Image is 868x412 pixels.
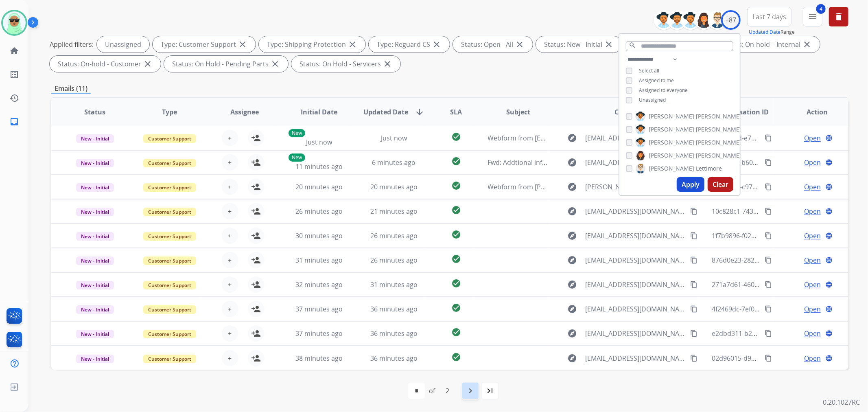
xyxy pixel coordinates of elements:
mat-icon: content_copy [765,305,772,313]
mat-icon: close [432,39,442,49]
span: Customer Support [143,330,196,338]
mat-icon: content_copy [765,183,772,191]
span: + [228,329,232,338]
span: + [228,231,232,241]
mat-icon: content_copy [690,208,697,215]
mat-icon: content_copy [690,256,697,264]
mat-icon: explore [567,353,577,363]
span: [PERSON_NAME] [649,125,694,134]
div: Status: On Hold - Servicers [291,56,400,72]
mat-icon: person_add [251,206,261,216]
mat-icon: language [825,281,833,288]
mat-icon: history [9,93,19,103]
mat-icon: person_add [251,182,261,192]
p: Applied filters: [50,39,94,49]
span: [PERSON_NAME] [696,151,741,160]
span: 20 minutes ago [295,182,343,191]
mat-icon: person_add [251,231,261,241]
span: Just now [306,138,332,147]
span: 11 minutes ago [295,162,343,171]
mat-icon: menu [808,12,818,22]
span: Assigned to me [639,77,674,84]
span: [EMAIL_ADDRESS][DOMAIN_NAME] [585,304,685,314]
span: Customer [614,107,646,117]
mat-icon: close [238,39,247,49]
mat-icon: close [604,39,614,49]
mat-icon: content_copy [765,208,772,215]
mat-icon: check_circle [451,230,461,239]
button: + [222,228,238,244]
span: 876d0e23-2820-4ccf-a157-9c042faa171d [712,256,834,265]
span: [EMAIL_ADDRESS][DOMAIN_NAME] [585,206,685,216]
mat-icon: content_copy [765,134,772,142]
span: Range [749,28,795,35]
mat-icon: person_add [251,304,261,314]
span: New - Initial [76,134,114,143]
span: + [228,182,232,192]
mat-icon: language [825,305,833,313]
mat-icon: check_circle [451,327,461,337]
span: + [228,255,232,265]
span: [PERSON_NAME] [696,138,741,147]
div: Type: Shipping Protection [259,36,365,53]
span: Open [804,158,821,167]
span: Customer Support [143,232,196,241]
mat-icon: explore [567,133,577,143]
span: Select all [639,67,659,74]
div: of [429,386,435,396]
span: 36 minutes ago [370,354,418,363]
mat-icon: arrow_downward [415,107,424,117]
mat-icon: language [825,183,833,191]
span: Customer Support [143,281,196,289]
mat-icon: language [825,330,833,337]
span: Updated Date [363,107,408,117]
mat-icon: person_add [251,133,261,143]
span: [EMAIL_ADDRESS][DOMAIN_NAME] [585,353,685,363]
span: [EMAIL_ADDRESS][DOMAIN_NAME] [585,231,685,241]
span: [EMAIL_ADDRESS][DOMAIN_NAME] [585,158,685,167]
mat-icon: person_add [251,353,261,363]
span: Webform from [EMAIL_ADDRESS][DOMAIN_NAME] on [DATE] [488,134,672,142]
mat-icon: check_circle [451,254,461,264]
span: 37 minutes ago [295,305,343,313]
mat-icon: explore [567,206,577,216]
mat-icon: content_copy [690,330,697,337]
span: [PERSON_NAME] [649,164,694,173]
span: 20 minutes ago [370,182,418,191]
button: 4 [803,7,822,26]
p: 0.20.1027RC [823,397,860,407]
mat-icon: explore [567,329,577,338]
span: Open [804,304,821,314]
mat-icon: person_add [251,255,261,265]
span: Open [804,255,821,265]
button: + [222,276,238,293]
mat-icon: explore [567,280,577,289]
span: New - Initial [76,355,114,363]
span: Open [804,182,821,192]
mat-icon: language [825,134,833,142]
mat-icon: content_copy [765,232,772,239]
button: Last 7 days [747,7,791,26]
th: Action [774,98,848,126]
mat-icon: language [825,355,833,362]
span: 1f7b9896-f025-4fe1-824f-bf3496565ed3 [712,231,831,240]
span: 02d96015-d9ed-4789-bd36-1efd9d891a59 [712,354,839,363]
span: Unassigned [639,96,666,103]
mat-icon: explore [567,182,577,192]
button: Updated Date [749,29,781,35]
span: 26 minutes ago [295,207,343,216]
span: [PERSON_NAME] [696,112,741,121]
mat-icon: language [825,159,833,166]
div: Status: Open - All [453,36,533,53]
div: Type: Customer Support [153,36,256,53]
mat-icon: check_circle [451,132,461,142]
mat-icon: content_copy [690,355,697,362]
span: Customer Support [143,183,196,192]
button: + [222,252,238,268]
mat-icon: language [825,256,833,264]
span: New - Initial [76,159,114,167]
div: Unassigned [97,36,149,53]
span: [EMAIL_ADDRESS][DOMAIN_NAME] [585,329,685,338]
span: 32 minutes ago [295,280,343,289]
span: 21 minutes ago [370,207,418,216]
